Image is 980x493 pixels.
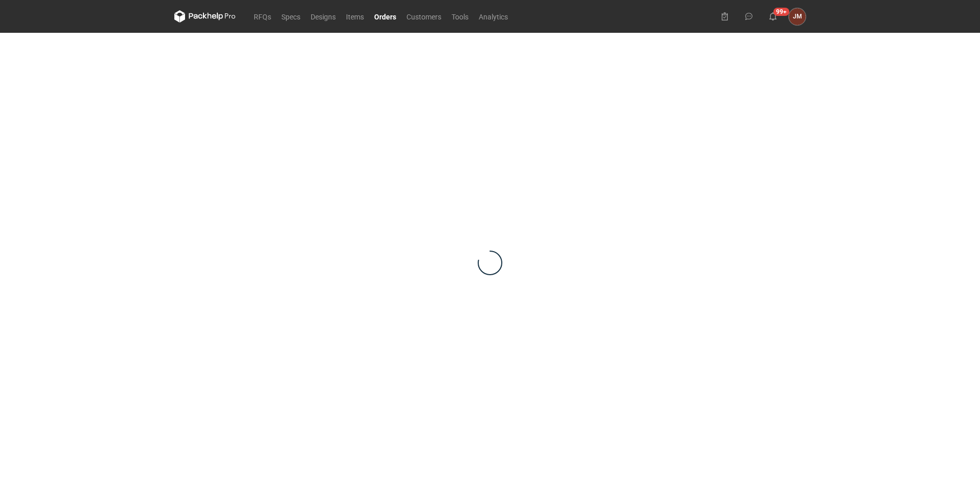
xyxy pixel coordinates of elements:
a: Designs [305,10,341,23]
a: Analytics [474,10,513,23]
a: Tools [446,10,474,23]
a: Items [341,10,369,23]
a: RFQs [249,10,276,23]
a: Specs [276,10,305,23]
div: JOANNA MOCZAŁA [789,8,806,25]
button: 99+ [765,8,781,25]
a: Customers [401,10,446,23]
svg: Packhelp Pro [174,10,236,23]
button: JM [789,8,806,25]
a: Orders [369,10,401,23]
